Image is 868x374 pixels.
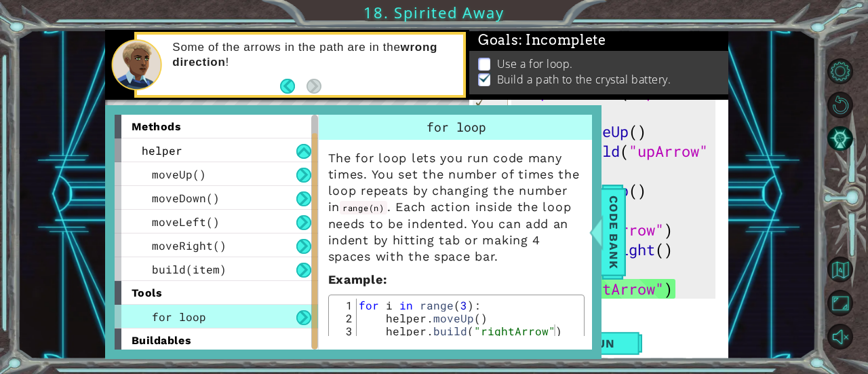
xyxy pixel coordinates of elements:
span: buildables [132,334,192,347]
span: Example [328,272,383,286]
span: build(item) [152,262,226,276]
span: helper [142,143,182,157]
div: for loop [319,115,594,140]
strong: : [328,272,387,286]
button: Level Options [827,58,854,85]
button: Back to Map [827,257,854,283]
p: The for loop lets you run code many times. You set the number of times the loop repeats by changi... [328,150,585,265]
span: Goals [478,32,606,49]
p: Some of the arrows in the path are in the ! [172,40,453,70]
span: moveUp() [152,167,206,181]
span: Code Bank [603,191,625,274]
span: moveLeft() [152,214,220,229]
button: Next [307,79,321,94]
button: Maximize Browser [827,290,854,316]
span: methods [132,120,182,133]
span: moveRight() [152,238,226,253]
div: 2 [332,312,357,324]
p: Build a path to the crystal battery. [497,72,671,87]
span: for loop [427,119,486,135]
span: tools [132,286,163,299]
span: moveDown() [152,191,220,205]
div: 12 [473,82,508,121]
div: 3 [332,324,357,337]
div: methods [115,115,318,138]
button: Restart Level [827,92,854,118]
button: AI Hint [827,126,854,152]
p: Use a for loop. [497,56,573,71]
a: Back to Map [829,253,868,286]
div: buildables [115,329,318,352]
button: Shift+Enter: Run current code. [561,331,642,356]
span: for loop [152,310,206,324]
button: Back [280,79,307,94]
button: Unmute [827,324,854,350]
div: tools [115,281,318,305]
div: 1 [332,299,357,312]
code: range(n) [340,201,387,214]
span: Run [574,337,628,350]
img: Check mark for checkbox [478,72,492,83]
span: : Incomplete [519,32,606,48]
